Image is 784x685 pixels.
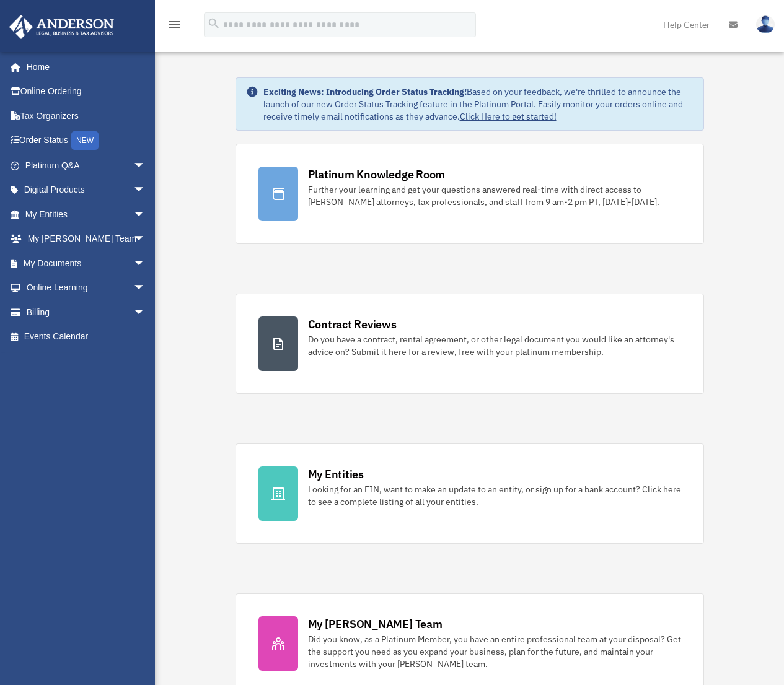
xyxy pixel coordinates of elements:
span: arrow_drop_down [133,276,158,301]
div: Platinum Knowledge Room [308,167,446,182]
a: Billingarrow_drop_down [9,300,164,325]
span: arrow_drop_down [133,227,158,252]
div: My [PERSON_NAME] Team [308,616,443,632]
a: Contract Reviews Do you have a contract, rental agreement, or other legal document you would like... [236,294,704,394]
div: Contract Reviews [308,316,397,332]
div: Based on your feedback, we're thrilled to announce the launch of our new Order Status Tracking fe... [263,85,694,123]
a: My Documentsarrow_drop_down [9,251,164,276]
a: Tax Organizers [9,103,164,128]
div: NEW [71,131,99,150]
a: Order StatusNEW [9,128,164,154]
a: menu [167,22,182,32]
span: arrow_drop_down [133,251,158,276]
div: Looking for an EIN, want to make an update to an entity, or sign up for a bank account? Click her... [308,483,681,508]
img: Anderson Advisors Platinum Portal [6,15,118,39]
a: Online Ordering [9,79,164,104]
div: Further your learning and get your questions answered real-time with direct access to [PERSON_NAM... [308,183,681,208]
a: My [PERSON_NAME] Teamarrow_drop_down [9,227,164,251]
a: Click Here to get started! [460,111,557,122]
div: Did you know, as a Platinum Member, you have an entire professional team at your disposal? Get th... [308,633,681,670]
a: Platinum Knowledge Room Further your learning and get your questions answered real-time with dire... [236,144,704,244]
strong: Exciting News: Introducing Order Status Tracking! [263,86,467,97]
a: My Entitiesarrow_drop_down [9,202,164,227]
span: arrow_drop_down [133,153,158,178]
span: arrow_drop_down [133,178,158,203]
a: Digital Productsarrow_drop_down [9,178,164,203]
i: menu [167,17,182,32]
img: User Pic [756,15,775,33]
div: Do you have a contract, rental agreement, or other legal document you would like an attorney's ad... [308,333,681,358]
a: Online Learningarrow_drop_down [9,276,164,300]
a: Home [9,55,158,79]
div: My Entities [308,466,364,482]
i: search [207,17,221,30]
a: Events Calendar [9,325,164,349]
a: Platinum Q&Aarrow_drop_down [9,153,164,178]
span: arrow_drop_down [133,202,158,227]
a: My Entities Looking for an EIN, want to make an update to an entity, or sign up for a bank accoun... [236,443,704,544]
span: arrow_drop_down [133,300,158,325]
